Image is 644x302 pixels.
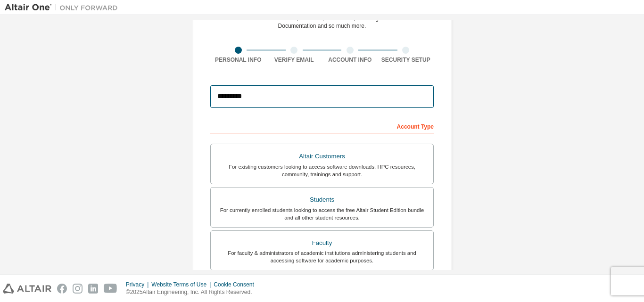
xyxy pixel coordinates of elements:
[216,163,428,178] div: For existing customers looking to access software downloads, HPC resources, community, trainings ...
[126,288,260,296] p: © 2025 Altair Engineering, Inc. All Rights Reserved.
[266,56,322,64] div: Verify Email
[73,284,83,294] img: instagram.svg
[57,284,67,294] img: facebook.svg
[88,284,98,294] img: linkedin.svg
[210,56,266,64] div: Personal Info
[322,56,378,64] div: Account Info
[216,150,428,163] div: Altair Customers
[3,284,51,294] img: altair_logo.svg
[214,281,259,288] div: Cookie Consent
[104,284,117,294] img: youtube.svg
[260,15,384,30] div: For Free Trials, Licenses, Downloads, Learning & Documentation and so much more.
[378,56,434,64] div: Security Setup
[216,237,428,250] div: Faculty
[5,3,123,12] img: Altair One
[126,281,151,288] div: Privacy
[216,206,428,221] div: For currently enrolled students looking to access the free Altair Student Edition bundle and all ...
[210,118,434,133] div: Account Type
[216,249,428,264] div: For faculty & administrators of academic institutions administering students and accessing softwa...
[216,193,428,206] div: Students
[151,281,214,288] div: Website Terms of Use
